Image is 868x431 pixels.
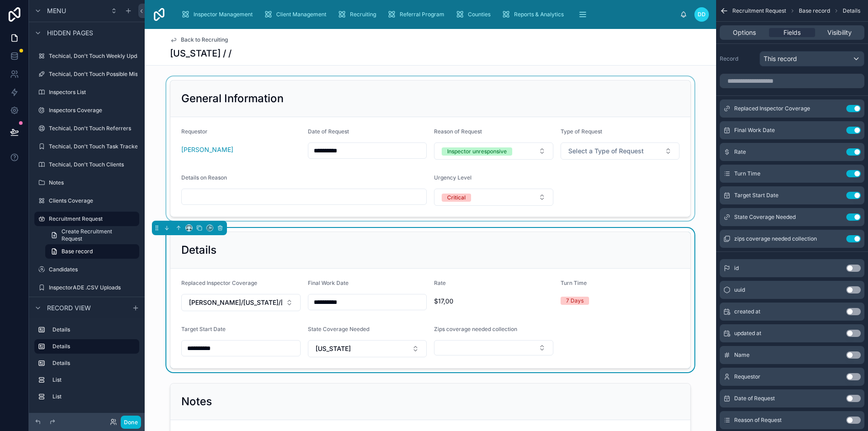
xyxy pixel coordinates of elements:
span: Target Start Date [734,192,778,199]
label: Notes [49,179,137,186]
button: Select Button [181,294,301,311]
a: Techical, Don't Touch Weekly Update Log [34,49,139,63]
a: Recruiting [335,6,382,23]
a: Reports & Analytics [499,6,570,23]
div: scrollable content [29,318,145,413]
span: Back to Recruiting [181,36,228,43]
span: Fields [783,28,801,37]
span: Hidden pages [47,28,93,38]
label: Techical, Don't Touch Possible Misspelling [49,71,157,78]
span: Requestor [734,373,760,380]
a: Techical, Don't Touch Clients [34,157,139,172]
a: Back to Recruiting [170,36,228,43]
span: Base record [799,7,830,14]
a: Techical, Don't Touch Task Tracker [34,139,139,154]
a: Notes [34,175,139,190]
a: Techical, Don't Touch Referrers [34,121,139,136]
a: InspectorADE .CSV Uploads [34,280,139,295]
span: State Coverage Needed [308,326,369,332]
a: Techical, Don't Touch Possible Misspelling [34,67,139,81]
label: Techical, Don't Touch Weekly Update Log [49,52,156,60]
span: State Coverage Needed [734,213,796,221]
button: Select Button [434,340,553,355]
span: Create Recruitment Request [61,228,134,242]
a: Inspectors Coverage [34,103,139,118]
a: Referral Program [384,6,451,23]
img: App logo [152,7,166,22]
a: Create Recruitment Request [45,228,139,242]
label: Inspectors Coverage [49,107,137,114]
span: [US_STATE] [316,344,351,353]
h1: [US_STATE] / / [170,47,231,60]
span: Inspector Management [193,11,253,18]
label: Clients Coverage [49,197,137,204]
span: Final Work Date [734,127,775,134]
a: Candidates [34,262,139,277]
span: Turn Time [734,170,760,177]
a: Recruitment Request [34,212,139,226]
a: Clients Coverage [34,194,139,208]
span: Date of Request [734,395,775,402]
span: Zips coverage needed collection [434,326,517,332]
div: 7 Days [566,297,584,305]
span: [PERSON_NAME]/[US_STATE]/[GEOGRAPHIC_DATA], [GEOGRAPHIC_DATA] [189,298,282,307]
span: updated at [734,330,761,337]
label: Inspectors List [49,89,137,96]
span: Final Work Date [308,279,349,286]
label: Details [52,326,136,333]
span: Visibility [827,28,852,37]
a: Counties [453,6,497,23]
button: This record [759,51,864,66]
label: List [52,393,136,400]
h2: Details [181,243,217,257]
span: Target Start Date [181,326,226,332]
label: Details [52,343,132,350]
span: Replaced Inspector Coverage [181,279,257,286]
span: Rate [434,279,446,286]
label: List [52,376,136,384]
span: zips coverage needed collection [734,235,817,242]
span: Reports & Analytics [514,11,564,18]
span: Rate [734,148,746,156]
label: Details [52,360,136,367]
span: uuid [734,286,745,294]
button: Done [121,416,141,429]
span: Client Management [276,11,326,18]
span: DD [698,11,706,18]
label: Record [720,55,756,62]
button: Select Button [308,340,427,357]
label: Candidates [49,266,137,273]
span: Recruitment Request [732,7,786,14]
span: Referral Program [400,11,444,18]
span: Details [843,7,860,14]
span: id [734,265,739,272]
span: Menu [47,6,66,15]
span: Turn Time [561,279,587,286]
span: Recruiting [350,11,376,18]
span: $17,00 [434,297,553,306]
span: Record view [47,303,91,313]
a: Inspectors List [34,85,139,99]
span: Replaced Inspector Coverage [734,105,810,112]
span: Base record [61,248,93,255]
span: Options [733,28,756,37]
a: Base record [45,244,139,259]
label: InspectorADE .CSV Uploads [49,284,137,291]
a: Client Management [261,6,333,23]
label: Recruitment Request [49,215,134,223]
span: Name [734,351,750,359]
label: Techical, Don't Touch Task Tracker [49,143,140,150]
div: scrollable content [174,5,680,24]
label: Techical, Don't Touch Referrers [49,125,137,132]
span: Counties [468,11,491,18]
span: created at [734,308,760,315]
a: Inspector Management [178,6,259,23]
span: This record [764,54,797,63]
label: Techical, Don't Touch Clients [49,161,137,168]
